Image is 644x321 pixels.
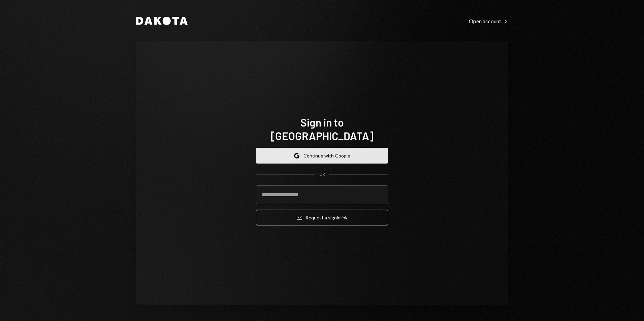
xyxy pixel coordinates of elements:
div: OR [319,172,325,177]
button: Request a signinlink [256,210,388,225]
h1: Sign in to [GEOGRAPHIC_DATA] [256,115,388,142]
a: Open account [469,17,508,25]
button: Continue with Google [256,148,388,164]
